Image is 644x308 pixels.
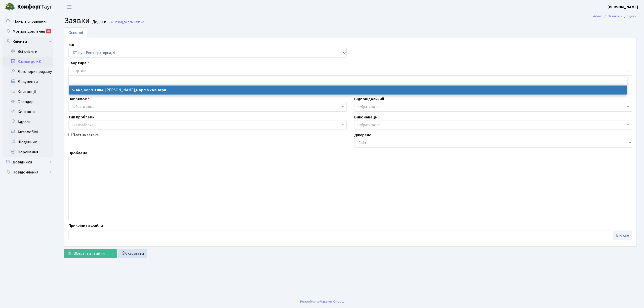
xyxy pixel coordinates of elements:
span: Вибрати запис [72,104,94,109]
img: logo.png [5,2,15,12]
label: ЖК [68,42,74,48]
a: Основні [64,27,87,38]
span: Панель управління [13,19,47,24]
span: Зберегти і вийти [74,251,105,256]
label: Платна заявка [72,132,99,138]
a: Щоденник [3,137,53,147]
span: Вибрати запис [357,104,380,109]
li: Додати [619,14,636,19]
nav: breadcrumb [586,11,644,22]
label: Напрямок [68,96,89,102]
label: Прикріпити файли [68,223,103,229]
a: Заявки [608,14,619,19]
span: Мої повідомлення [13,29,45,34]
a: Скасувати [118,249,147,258]
label: Виконавець [354,114,377,120]
span: Квартира [72,68,87,73]
b: Борг: 5262.4грн. [136,87,168,93]
a: Massive Kinetic [320,299,343,304]
span: Вибрати запис [357,122,380,127]
a: Повідомлення [3,167,53,177]
div: 36 [46,29,51,33]
a: Всі клієнти [3,47,53,57]
b: Комфорт [17,3,41,11]
a: Квитанції [3,87,53,97]
a: Панель управління [3,16,53,26]
button: Переключити навігацію [63,3,75,11]
label: Квартира [68,60,89,66]
span: Тип проблеми [72,122,93,127]
span: Заявки [133,20,144,24]
a: Клієнти [3,36,53,47]
a: Адреси [3,117,53,127]
a: Назад до всіхЗаявки [110,20,144,24]
label: Джерело [354,132,372,138]
a: Документи [3,77,53,87]
b: 1404 [94,87,103,93]
div: Розроблено . [300,299,344,304]
span: Заявки [64,15,90,26]
a: Довідники [3,157,53,167]
a: Порушення [3,147,53,157]
span: Таун [17,3,53,11]
a: Мої повідомлення36 [3,26,53,36]
b: 5-467 [72,87,82,93]
a: Заявки до КК [3,57,53,67]
li: , корп.: , [PERSON_NAME], [69,85,627,95]
a: Admin [593,14,602,19]
a: Автомобілі [3,127,53,137]
label: Тип проблеми [68,114,95,120]
a: [PERSON_NAME] [608,4,638,10]
button: Зберегти і вийти [64,249,108,258]
label: Відповідальний [354,96,384,102]
small: Додати . [91,20,108,24]
a: Орендарі [3,97,53,107]
label: Проблема [68,150,87,156]
a: Контакти [3,107,53,117]
a: Договори продажу [3,67,53,77]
